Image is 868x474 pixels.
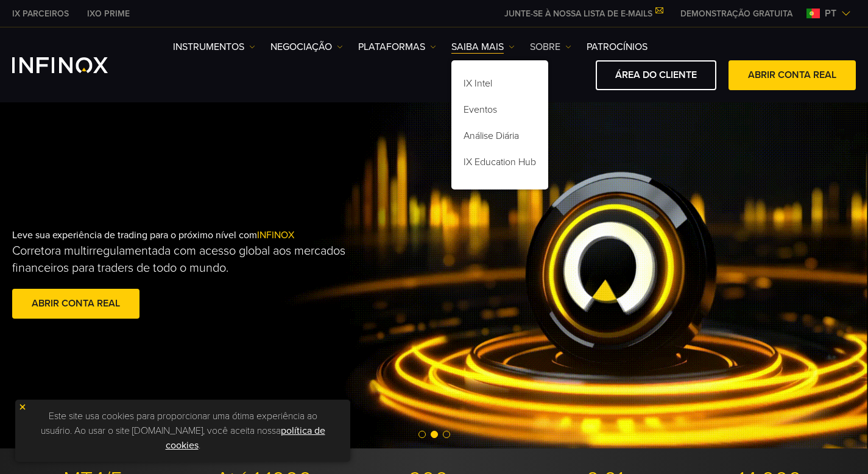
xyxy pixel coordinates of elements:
span: INFINOX [257,229,294,241]
p: Este site usa cookies para proporcionar uma ótima experiência ao usuário. Ao usar o site [DOMAIN_... [21,406,344,456]
span: Go to slide 2 [431,431,438,438]
a: JUNTE-SE À NOSSA LISTA DE E-MAILS [495,9,671,19]
span: Go to slide 1 [418,431,426,438]
span: pt [820,6,841,21]
p: Corretora multirregulamentada com acesso global aos mercados financeiros para traders de todo o m... [12,242,370,277]
span: Go to slide 3 [443,431,450,438]
a: IX Education Hub [451,151,548,177]
a: Eventos [451,99,548,125]
a: Análise Diária [451,125,548,151]
a: INFINOX [3,7,78,20]
a: ABRIR CONTA REAL [729,60,856,90]
a: PLATAFORMAS [358,40,436,54]
a: Instrumentos [173,40,255,54]
img: yellow close icon [18,403,27,411]
div: Leve sua experiência de trading para o próximo nível com [12,210,459,341]
a: INFINOX MENU [671,7,802,20]
a: Patrocínios [587,40,647,54]
a: ÁREA DO CLIENTE [596,60,716,90]
a: IX Intel [451,73,548,99]
a: NEGOCIAÇÃO [270,40,343,54]
a: Saiba mais [451,40,515,54]
a: ABRIR CONTA REAL [12,289,139,319]
a: INFINOX Logo [12,57,136,73]
a: INFINOX [78,7,139,20]
a: SOBRE [530,40,571,54]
